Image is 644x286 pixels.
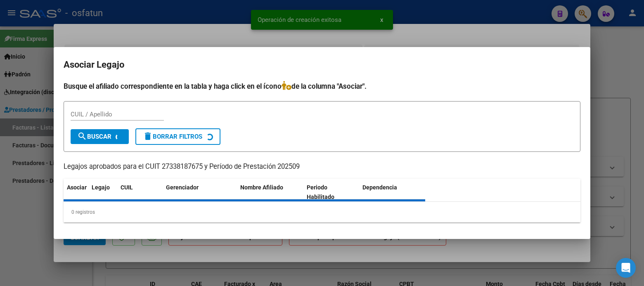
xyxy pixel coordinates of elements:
[303,179,359,206] datatable-header-cell: Periodo Habilitado
[77,131,87,141] mat-icon: search
[166,184,199,191] span: Gerenciador
[163,179,237,206] datatable-header-cell: Gerenciador
[92,184,110,191] span: Legajo
[64,57,580,73] h2: Asociar Legajo
[117,179,163,206] datatable-header-cell: CUIL
[307,184,334,200] span: Periodo Habilitado
[67,184,87,191] span: Asociar
[362,184,397,191] span: Dependencia
[121,184,133,191] span: CUIL
[616,258,636,278] div: Open Intercom Messenger
[359,179,426,206] datatable-header-cell: Dependencia
[64,179,88,206] datatable-header-cell: Asociar
[71,129,129,144] button: Buscar
[143,133,202,140] span: Borrar Filtros
[88,179,117,206] datatable-header-cell: Legajo
[135,128,220,145] button: Borrar Filtros
[143,131,153,141] mat-icon: delete
[77,133,111,140] span: Buscar
[240,184,283,191] span: Nombre Afiliado
[64,81,580,92] h4: Busque el afiliado correspondiente en la tabla y haga click en el ícono de la columna "Asociar".
[64,202,580,222] div: 0 registros
[237,179,303,206] datatable-header-cell: Nombre Afiliado
[64,162,580,172] p: Legajos aprobados para el CUIT 27338187675 y Período de Prestación 202509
